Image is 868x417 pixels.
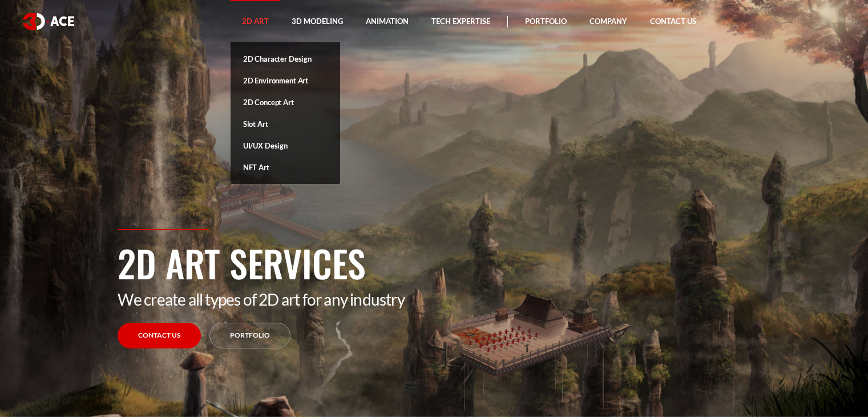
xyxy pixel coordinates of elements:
h1: 2D Art Services [118,236,751,290]
a: Portfolio [209,323,290,348]
p: We create all types of 2D art for any industry [118,290,751,309]
a: NFT Art [231,157,340,178]
a: 2D Environment Art [231,70,340,91]
a: UI/UX Design [231,135,340,157]
a: Contact Us [118,323,201,348]
a: 2D Concept Art [231,91,340,113]
img: logo white [23,13,74,30]
a: Slot Art [231,113,340,135]
a: 2D Character Design [231,48,340,70]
